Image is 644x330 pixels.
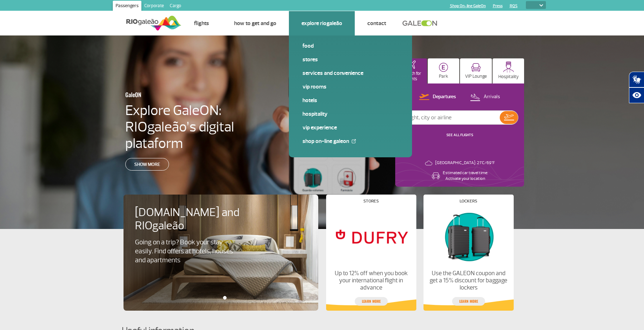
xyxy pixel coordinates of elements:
[401,111,500,124] input: Flight, city or airline
[452,297,485,306] a: Learn more
[429,209,507,264] img: Lockers
[444,132,475,138] button: SEE ALL FLIGHTS
[167,1,184,12] a: Cargo
[429,270,507,291] p: Use the GALEON coupon and get a 15% discount for baggage lockers
[435,160,495,166] p: [GEOGRAPHIC_DATA]: 21°C/69°F
[332,270,410,291] p: Up to 12% off when you book your international flight in advance
[493,4,503,8] a: Press
[302,83,398,91] a: VIP Rooms
[460,58,492,83] button: VIP Lounge
[125,87,245,102] h3: GaleON
[125,158,169,171] a: Show more
[443,170,488,182] p: Estimated car travel time: Activate your location
[460,199,477,203] h4: Lockers
[465,74,487,79] p: VIP Lounge
[450,4,486,8] a: Shop On-line GaleOn
[234,20,276,27] a: How to get and go
[433,94,456,100] p: Departures
[498,74,519,80] p: Hospitality
[301,20,342,27] a: Explore RIOgaleão
[367,20,386,27] a: Contact
[446,133,473,137] a: SEE ALL FLIGHTS
[125,102,280,152] h4: Explore GaleON: RIOgaleão’s digital plataform
[302,69,398,77] a: Services and Convenience
[503,61,514,72] img: hospitality.svg
[471,63,481,72] img: vipRoom.svg
[428,58,460,83] button: Park
[135,206,249,233] h4: [DOMAIN_NAME] and RIOgaleão
[510,4,518,8] a: RQS
[355,297,388,306] a: Learn more
[363,199,379,203] h4: Stores
[135,238,237,265] p: Going on a trip? Book your stay easily. Find offers at hotels, houses and apartments
[439,74,448,79] p: Park
[302,124,398,131] a: VIP Experience
[302,56,398,63] a: Stores
[194,20,209,27] a: Flights
[484,94,500,100] p: Arrivals
[629,72,644,87] button: Abrir tradutor de língua de sinais.
[468,92,502,102] button: Arrivals
[113,1,141,12] a: Passengers
[439,63,448,72] img: carParkingHome.svg
[417,92,458,102] button: Departures
[629,72,644,103] div: Plugin de acessibilidade da Hand Talk.
[332,209,410,264] img: Stores
[302,137,398,145] a: Shop On-line GaleOn
[302,110,398,118] a: Hospitality
[352,139,356,143] img: External Link Icon
[302,42,398,50] a: Food
[493,58,524,83] button: Hospitality
[135,206,307,265] a: [DOMAIN_NAME] and RIOgaleãoGoing on a trip? Book your stay easily. Find offers at hotels, houses ...
[141,1,167,12] a: Corporate
[629,87,644,103] button: Abrir recursos assistivos.
[302,96,398,104] a: Hotels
